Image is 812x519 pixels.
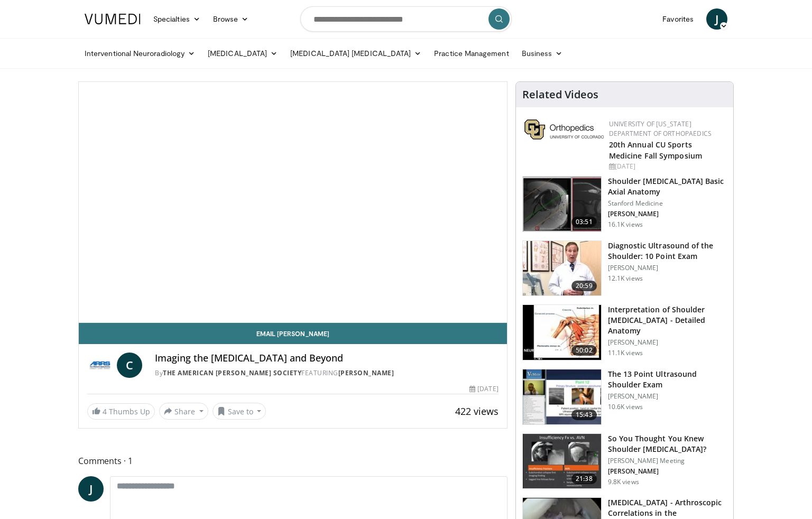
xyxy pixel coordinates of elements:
p: 12.1K views [608,274,643,283]
a: University of [US_STATE] Department of Orthopaedics [609,119,712,138]
span: 4 [103,406,107,416]
a: Browse [207,8,255,30]
p: [PERSON_NAME] [608,467,727,476]
a: 4 Thumbs Up [87,403,155,420]
img: 7b323ec8-d3a2-4ab0-9251-f78bf6f4eb32.150x105_q85_crop-smart_upscale.jpg [523,369,601,424]
span: 50:02 [571,345,597,356]
a: Favorites [656,8,700,30]
a: Email [PERSON_NAME] [79,323,507,344]
h3: Diagnostic Ultrasound of the Shoulder: 10 Point Exam [608,240,727,262]
p: Stanford Medicine [608,199,727,208]
img: 843da3bf-65ba-4ef1-b378-e6073ff3724a.150x105_q85_crop-smart_upscale.jpg [523,177,601,231]
a: The American [PERSON_NAME] Society [163,368,301,377]
a: Business [515,43,569,64]
a: J [78,476,104,502]
span: 03:51 [571,217,597,227]
a: 50:02 Interpretation of Shoulder [MEDICAL_DATA] - Detailed Anatomy [PERSON_NAME] 11.1K views [522,304,727,360]
a: [MEDICAL_DATA] [MEDICAL_DATA] [284,43,428,64]
span: Comments 1 [78,454,508,468]
p: 9.8K views [608,478,639,486]
p: [PERSON_NAME] [608,264,727,272]
h4: Related Videos [522,88,598,101]
img: VuMedi Logo [85,14,141,24]
a: [MEDICAL_DATA] [201,43,284,64]
h3: The 13 Point Ultrasound Shoulder Exam [608,369,727,390]
img: b344877d-e8e2-41e4-9927-e77118ec7d9d.150x105_q85_crop-smart_upscale.jpg [523,305,601,360]
a: J [706,8,727,30]
a: 03:51 Shoulder [MEDICAL_DATA] Basic Axial Anatomy Stanford Medicine [PERSON_NAME] 16.1K views [522,176,727,232]
a: [PERSON_NAME] [338,368,394,377]
p: 11.1K views [608,349,643,357]
a: 21:38 So You Thought You Knew Shoulder [MEDICAL_DATA]? [PERSON_NAME] Meeting [PERSON_NAME] 9.8K v... [522,433,727,489]
div: [DATE] [609,162,725,171]
a: 20th Annual CU Sports Medicine Fall Symposium [609,140,702,161]
a: C [117,353,142,378]
input: Search topics, interventions [300,6,512,32]
span: 422 views [455,405,499,418]
div: [DATE] [469,384,498,394]
button: Share [159,403,208,420]
h4: Imaging the [MEDICAL_DATA] and Beyond [155,353,499,364]
div: By FEATURING [155,368,499,378]
p: [PERSON_NAME] [608,392,727,401]
a: 20:59 Diagnostic Ultrasound of the Shoulder: 10 Point Exam [PERSON_NAME] 12.1K views [522,240,727,296]
p: [PERSON_NAME] [608,210,727,218]
p: [PERSON_NAME] [608,338,727,347]
img: 2e2aae31-c28f-4877-acf1-fe75dd611276.150x105_q85_crop-smart_upscale.jpg [523,241,601,296]
button: Save to [213,403,266,420]
span: 21:38 [571,474,597,484]
video-js: Video Player [79,82,507,323]
h3: So You Thought You Knew Shoulder [MEDICAL_DATA]? [608,433,727,455]
a: 15:43 The 13 Point Ultrasound Shoulder Exam [PERSON_NAME] 10.6K views [522,369,727,425]
img: 355603a8-37da-49b6-856f-e00d7e9307d3.png.150x105_q85_autocrop_double_scale_upscale_version-0.2.png [524,119,604,140]
a: Practice Management [428,43,515,64]
a: Interventional Neuroradiology [78,43,201,64]
span: 20:59 [571,281,597,291]
p: 10.6K views [608,403,643,411]
p: 16.1K views [608,220,643,229]
p: [PERSON_NAME] Meeting [608,457,727,465]
h3: Interpretation of Shoulder [MEDICAL_DATA] - Detailed Anatomy [608,304,727,336]
img: The American Roentgen Ray Society [87,353,113,378]
a: Specialties [147,8,207,30]
h3: Shoulder [MEDICAL_DATA] Basic Axial Anatomy [608,176,727,197]
span: 15:43 [571,410,597,420]
img: 2e61534f-2f66-4c4f-9b14-2c5f2cca558f.150x105_q85_crop-smart_upscale.jpg [523,434,601,489]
